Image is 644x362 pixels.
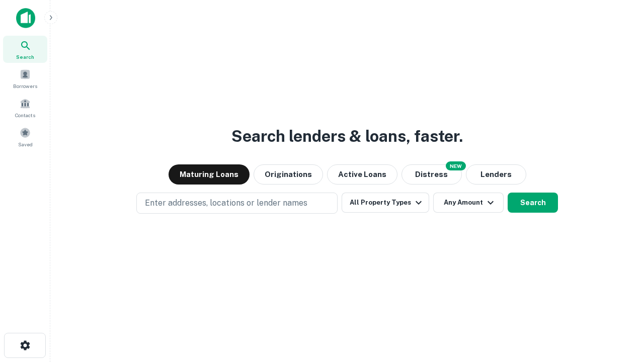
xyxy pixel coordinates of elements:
[231,124,463,148] h3: Search lenders & loans, faster.
[594,282,644,330] iframe: Chat Widget
[433,193,504,213] button: Any Amount
[401,164,462,185] button: Search distressed loans with lien and other non-mortgage details.
[327,164,397,185] button: Active Loans
[18,140,33,148] span: Saved
[145,197,307,209] p: Enter addresses, locations or lender names
[342,193,429,213] button: All Property Types
[466,164,526,185] button: Lenders
[136,193,338,214] button: Enter addresses, locations or lender names
[169,164,250,185] button: Maturing Loans
[15,111,35,119] span: Contacts
[508,193,558,213] button: Search
[16,8,35,28] img: capitalize-icon.png
[13,82,37,90] span: Borrowers
[3,65,47,92] a: Borrowers
[3,94,47,121] a: Contacts
[3,123,47,150] a: Saved
[16,53,34,61] span: Search
[446,161,466,170] div: NEW
[3,36,47,63] a: Search
[254,164,323,185] button: Originations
